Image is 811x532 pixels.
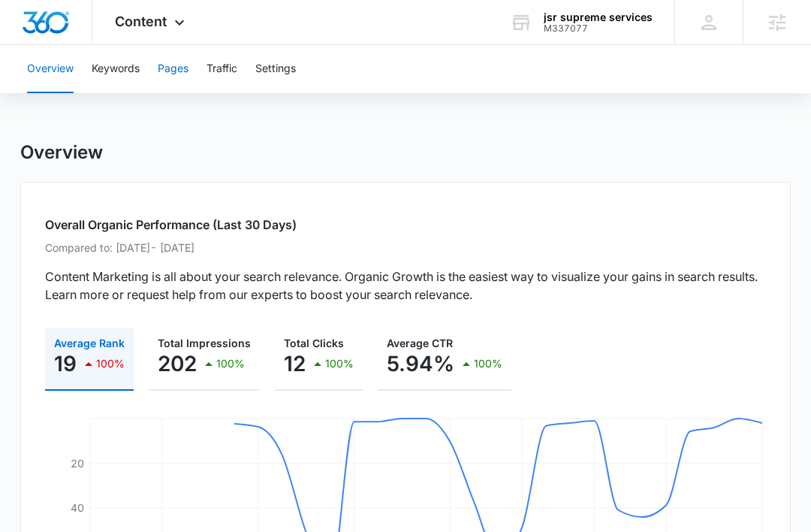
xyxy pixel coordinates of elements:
[284,337,344,349] span: Total Clicks
[57,89,134,98] div: Domain Overview
[115,14,167,29] span: Content
[24,39,36,51] img: website_grey.svg
[45,216,766,234] h2: Overall Organic Performance (Last 30 Days)
[255,45,296,93] button: Settings
[216,358,245,369] p: 100%
[42,24,74,36] div: v 4.0.25
[387,352,454,376] p: 5.94%
[158,352,197,376] p: 202
[284,352,306,376] p: 12
[41,87,53,99] img: tab_domain_overview_orange.svg
[27,45,74,93] button: Overview
[158,45,188,93] button: Pages
[45,240,766,255] p: Compared to: [DATE] - [DATE]
[71,501,84,514] tspan: 40
[71,457,84,470] tspan: 20
[39,39,165,51] div: Domain: [DOMAIN_NAME]
[387,337,453,349] span: Average CTR
[20,141,103,164] h1: Overview
[207,45,237,93] button: Traffic
[54,352,77,376] p: 19
[325,358,354,369] p: 100%
[96,358,125,369] p: 100%
[45,268,766,304] p: Content Marketing is all about your search relevance. Organic Growth is the easiest way to visual...
[54,337,125,349] span: Average Rank
[166,89,253,98] div: Keywords by Traffic
[158,337,251,349] span: Total Impressions
[24,24,36,36] img: logo_orange.svg
[544,23,653,34] div: account id
[92,45,140,93] button: Keywords
[544,11,653,23] div: account name
[149,87,161,99] img: tab_keywords_by_traffic_grey.svg
[474,358,502,369] p: 100%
